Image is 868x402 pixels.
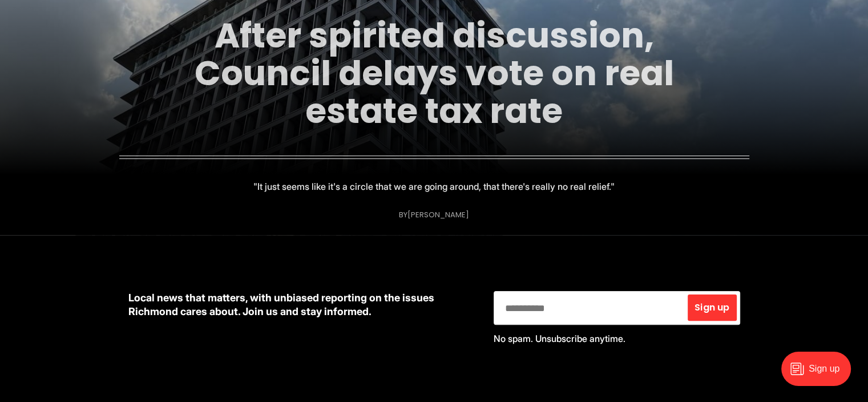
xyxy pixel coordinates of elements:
[772,346,868,402] iframe: portal-trigger
[253,178,615,194] p: "It just seems like it's a circle that we are going around, that there's really no real relief."
[688,294,736,321] button: Sign up
[494,333,625,344] span: No spam. Unsubscribe anytime.
[128,291,475,319] p: Local news that matters, with unbiased reporting on the issues Richmond cares about. Join us and ...
[407,209,469,220] a: [PERSON_NAME]
[695,303,729,312] span: Sign up
[399,210,469,219] div: By
[195,11,674,135] a: After spirited discussion, Council delays vote on real estate tax rate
